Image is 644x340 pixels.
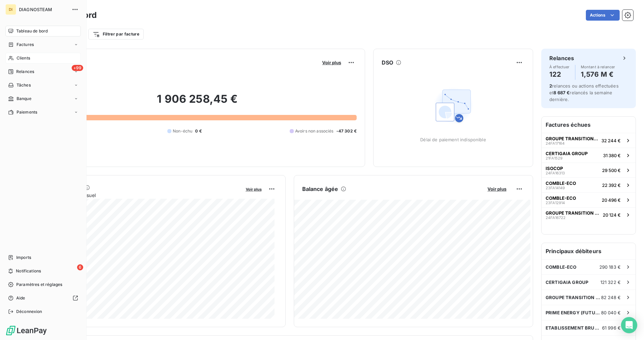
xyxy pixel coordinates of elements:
span: Imports [16,254,31,261]
h4: 1,576 M € [581,69,615,80]
span: 80 040 € [601,310,621,315]
span: 23FA12914 [546,201,565,205]
button: Voir plus [320,59,343,66]
div: DI [5,4,16,15]
h4: 122 [549,69,570,80]
span: 82 248 € [601,295,621,300]
button: Actions [586,10,620,21]
span: Voir plus [322,60,341,65]
span: 31 380 € [603,153,621,158]
span: ISOCOP [546,166,563,171]
span: -47 302 € [336,128,357,134]
button: COMBLE-ECO23FA1291420 496 € [542,192,636,207]
span: Tableau de bord [16,28,48,34]
button: CERTIGAIA GROUP21FA152931 380 € [542,148,636,163]
span: Délai de paiement indisponible [420,137,486,142]
span: +99 [72,65,83,71]
span: Relances [16,69,34,75]
span: 8 687 € [553,90,570,95]
button: Filtrer par facture [88,29,144,40]
span: CERTIGAIA GROUP [546,151,588,156]
span: CERTIGAIA GROUP [546,280,588,285]
img: Empty state [432,84,475,127]
span: 29 500 € [602,168,621,173]
span: Aide [16,295,25,301]
span: Clients [17,55,30,61]
span: COMBLE-ECO [546,195,576,201]
h6: Relances [549,54,574,62]
span: 21FA1529 [546,156,563,160]
button: COMBLE-ECO23FA1414922 392 € [542,177,636,192]
span: Chiffre d'affaires mensuel [38,192,241,199]
span: 22 392 € [602,183,621,188]
span: ETABLISSEMENT BRUNET [546,325,602,331]
span: 20 124 € [603,212,621,218]
span: Factures [17,42,34,48]
img: Logo LeanPay [5,325,47,336]
span: 2 [549,83,552,89]
span: 0 € [195,128,201,134]
h2: 1 906 258,45 € [38,92,357,113]
span: COMBLE-ECO [546,180,576,186]
span: Voir plus [246,187,262,192]
a: Aide [5,293,81,303]
span: Voir plus [487,186,506,192]
span: 32 244 € [601,138,621,143]
span: Banque [17,96,31,102]
span: 23FA14149 [546,186,565,190]
span: 290 183 € [599,264,621,270]
span: 6 [77,264,83,270]
button: GROUPE TRANSITION ENERGIE24FA1672220 124 € [542,207,636,222]
h6: DSO [382,58,393,67]
span: Déconnexion [16,309,42,315]
button: Voir plus [244,186,264,192]
span: 24FA16313 [546,171,565,175]
button: Voir plus [485,186,508,192]
span: GROUPE TRANSITION ENERGIE [546,136,599,141]
button: ISOCOP24FA1631329 500 € [542,163,636,177]
span: GROUPE TRANSITION ENERGIE [546,295,601,300]
span: COMBLE-ECO [546,264,577,270]
span: PRIME ENERGY (FUTUR ENERGY) [546,310,601,315]
span: relances ou actions effectuées et relancés la semaine dernière. [549,83,619,102]
span: Non-échu [173,128,192,134]
span: 61 996 € [602,325,621,331]
button: GROUPE TRANSITION ENERGIE24FA1716432 244 € [542,133,636,148]
span: Paramètres et réglages [16,282,62,288]
h6: Principaux débiteurs [542,243,636,259]
span: 121 322 € [600,280,621,285]
h6: Balance âgée [302,185,338,193]
span: DIAGNOSTEAM [19,7,68,12]
span: À effectuer [549,65,570,69]
span: 24FA17164 [546,141,565,145]
span: Montant à relancer [581,65,615,69]
div: Open Intercom Messenger [621,317,637,333]
span: Paiements [17,109,37,115]
span: 20 496 € [602,197,621,203]
h6: Factures échues [542,117,636,133]
span: Tâches [17,82,31,88]
span: GROUPE TRANSITION ENERGIE [546,210,600,216]
span: 24FA16722 [546,216,566,220]
span: Avoirs non associés [295,128,334,134]
span: Notifications [16,268,41,274]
